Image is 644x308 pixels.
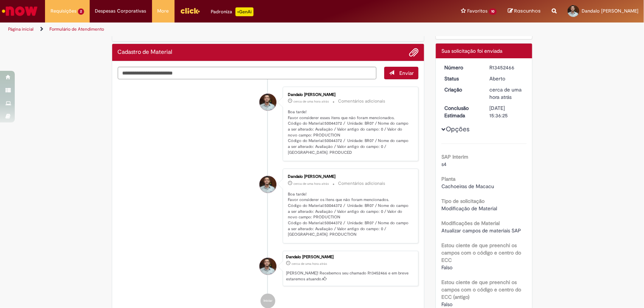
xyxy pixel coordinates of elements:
[508,8,541,15] a: Rascunhos
[286,270,414,282] p: [PERSON_NAME]! Recebemos seu chamado R13452466 e em breve estaremos atuando.
[259,176,276,193] div: Dandalo Francisco Junior
[441,264,452,271] span: Falso
[384,67,419,79] button: Enviar
[286,255,414,259] div: Dandalo [PERSON_NAME]
[441,161,447,167] span: s4
[439,104,484,119] dt: Conclusão Estimada
[235,7,254,16] p: +GenAi
[51,7,76,15] span: Requisições
[441,176,455,182] b: Planta
[490,86,524,101] div: 27/08/2025 13:36:17
[409,48,419,57] button: Adicionar anexos
[439,86,484,93] dt: Criação
[293,99,329,104] span: cerca de uma hora atrás
[439,64,484,71] dt: Número
[211,7,254,16] div: Padroniza
[490,86,522,100] span: cerca de uma hora atrás
[439,75,484,82] dt: Status
[490,104,524,119] div: [DATE] 15:36:25
[441,227,521,234] span: Atualizar campos de materiais SAP
[514,7,541,14] span: Rascunhos
[288,191,411,238] p: Boa tarde! Favor considerer os itens que não foram mencionados. Código do Material:50044372 / Uni...
[441,220,500,226] b: Modificações de Material
[490,75,524,82] div: Aberto
[441,153,468,160] b: SAP Interim
[6,23,424,36] ul: Trilhas de página
[441,279,521,300] b: Estou ciente de que preenchi os campos com o código e centro do ECC (antigo)
[441,183,494,190] span: Cachoeiras de Macacu
[441,198,485,204] b: Tipo de solicitação
[292,262,327,266] time: 27/08/2025 13:36:17
[288,109,411,156] p: Boa tarde! Favor considerer esses itens que não foram mencionados. Código do Material:50044372 / ...
[441,48,502,54] span: Sua solicitação foi enviada
[288,93,411,97] div: Dandalo [PERSON_NAME]
[8,26,34,32] a: Página inicial
[49,26,104,32] a: Formulário de Atendimento
[118,49,173,56] h2: Cadastro de Material Histórico de tíquete
[338,180,385,187] small: Comentários adicionais
[118,251,419,286] li: Dandalo Francisco Junior
[180,5,200,16] img: click_logo_yellow_360x200.png
[490,86,522,100] time: 27/08/2025 13:36:17
[1,4,39,18] img: ServiceNow
[467,7,488,15] span: Favoritos
[489,8,497,15] span: 10
[259,94,276,111] div: Dandalo Francisco Junior
[78,8,84,15] span: 2
[490,64,524,71] div: R13452466
[582,8,638,14] span: Dandalo [PERSON_NAME]
[259,258,276,275] div: Dandalo Francisco Junior
[158,7,169,15] span: More
[338,98,385,104] small: Comentários adicionais
[399,70,414,76] span: Enviar
[441,205,497,212] span: Modificação de Material
[288,174,411,179] div: Dandalo [PERSON_NAME]
[293,99,329,104] time: 27/08/2025 13:46:07
[118,67,377,79] textarea: Digite sua mensagem aqui...
[292,262,327,266] span: cerca de uma hora atrás
[441,301,452,308] span: Falso
[293,181,329,186] span: cerca de uma hora atrás
[95,7,147,15] span: Despesas Corporativas
[441,242,521,263] b: Estou ciente de que preenchi os campos com o código e centro do ECC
